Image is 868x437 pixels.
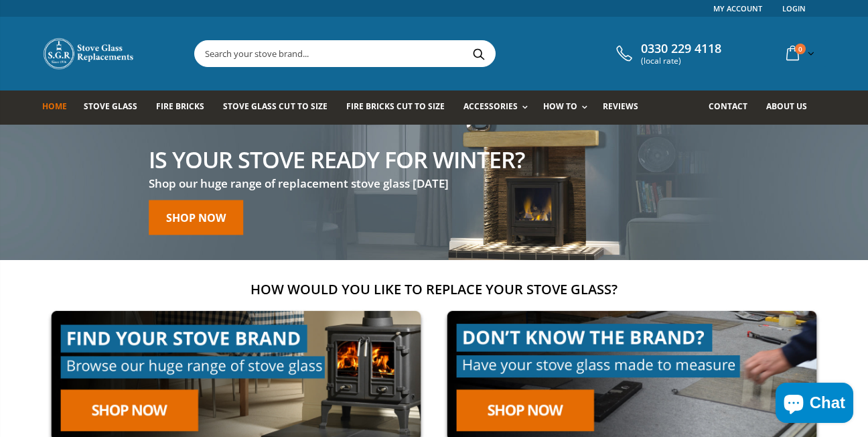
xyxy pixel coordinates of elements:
[463,90,534,125] a: Accessories
[223,101,327,112] span: Stove Glass Cut To Size
[772,383,857,426] inbox-online-store-chat: Shopify online store chat
[781,40,817,66] a: 0
[766,90,817,125] a: About us
[84,101,137,112] span: Stove Glass
[766,101,807,112] span: About us
[149,176,524,192] h3: Shop our huge range of replacement stove glass [DATE]
[149,148,524,171] h2: Is your stove ready for winter?
[543,101,577,112] span: How To
[42,37,136,70] img: Stove Glass Replacement
[795,44,806,54] span: 0
[42,90,77,125] a: Home
[195,41,645,66] input: Search your stove brand...
[463,101,518,112] span: Accessories
[346,101,445,112] span: Fire Bricks Cut To Size
[543,90,594,125] a: How To
[641,56,721,66] span: (local rate)
[603,90,648,125] a: Reviews
[156,101,204,112] span: Fire Bricks
[709,90,757,125] a: Contact
[613,42,721,66] a: 0330 229 4118 (local rate)
[42,101,67,112] span: Home
[603,101,638,112] span: Reviews
[149,200,243,235] a: Shop now
[156,90,214,125] a: Fire Bricks
[709,101,747,112] span: Contact
[84,90,147,125] a: Stove Glass
[641,42,721,56] span: 0330 229 4118
[346,90,455,125] a: Fire Bricks Cut To Size
[223,90,337,125] a: Stove Glass Cut To Size
[42,280,826,298] h2: How would you like to replace your stove glass?
[463,41,494,66] button: Search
